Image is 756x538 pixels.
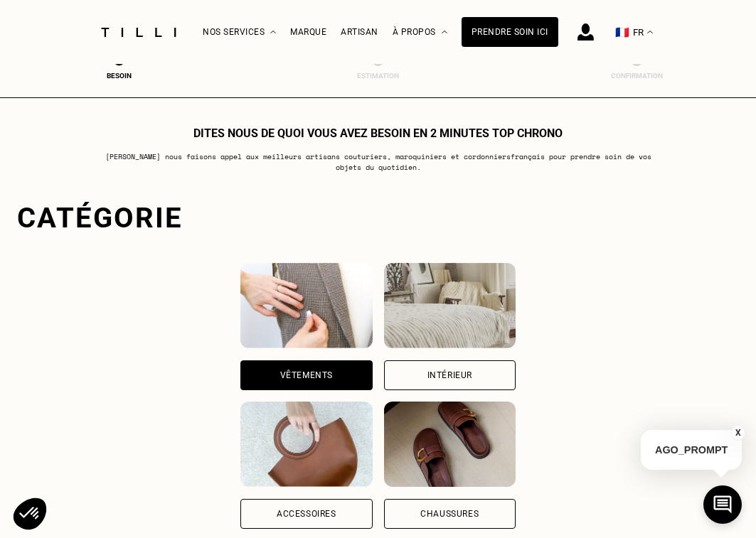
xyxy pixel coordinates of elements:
[290,27,326,37] a: Marque
[193,127,563,140] h1: Dites nous de quoi vous avez besoin en 2 minutes top chrono
[240,402,372,487] img: Accessoires
[91,72,148,80] div: Besoin
[462,17,558,47] a: Prendre soin ici
[17,201,739,235] div: Catégorie
[203,1,276,64] div: Nos services
[270,31,276,34] img: Menu déroulant
[96,28,181,37] img: Logo du service de couturière Tilli
[420,510,479,518] div: Chaussures
[277,510,336,518] div: Accessoires
[731,425,745,441] button: X
[577,23,594,41] img: icône connexion
[96,151,660,173] p: [PERSON_NAME] nous faisons appel aux meilleurs artisans couturiers , maroquiniers et cordonniers ...
[240,263,372,348] img: Vêtements
[608,72,665,80] div: Confirmation
[641,430,742,470] p: AGO_PROMPT
[427,371,472,380] div: Intérieur
[280,371,333,380] div: Vêtements
[393,1,447,64] div: À propos
[341,27,378,37] a: Artisan
[608,1,660,64] button: 🇫🇷 FR
[350,72,407,80] div: Estimation
[647,31,653,34] img: menu déroulant
[384,402,516,487] img: Chaussures
[384,263,516,348] img: Intérieur
[442,31,447,34] img: Menu déroulant à propos
[615,26,629,39] span: 🇫🇷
